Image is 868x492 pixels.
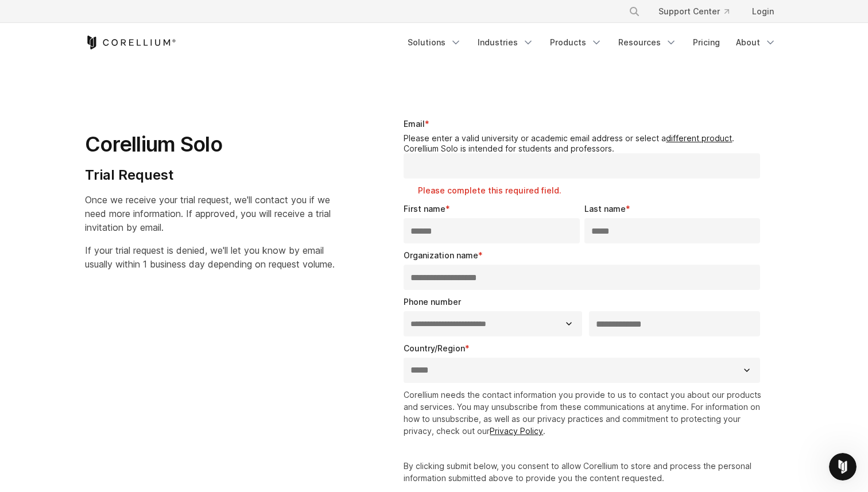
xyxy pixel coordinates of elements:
a: Solutions [401,32,468,53]
label: Please complete this required field. [418,185,765,196]
a: Corellium Home [85,36,176,49]
span: Last name [584,204,626,214]
span: First name [404,204,445,214]
button: Search [624,1,645,22]
a: Support Center [649,1,738,22]
a: Privacy Policy [490,426,543,436]
iframe: Intercom live chat [829,453,857,481]
a: Login [743,1,783,22]
span: Phone number [404,297,461,307]
a: Industries [471,32,541,53]
a: About [729,32,783,53]
span: Country/Region [404,343,465,353]
p: Corellium needs the contact information you provide to us to contact you about our products and s... [404,389,765,437]
div: Navigation Menu [401,32,783,53]
span: Once we receive your trial request, we'll contact you if we need more information. If approved, y... [85,194,331,233]
div: Navigation Menu [615,1,783,22]
span: If your trial request is denied, we'll let you know by email usually within 1 business day depend... [85,245,335,270]
a: Pricing [686,32,727,53]
h4: Trial Request [85,166,335,184]
legend: Please enter a valid university or academic email address or select a . Corellium Solo is intende... [404,133,765,153]
h1: Corellium Solo [85,131,335,157]
a: Products [543,32,609,53]
a: Resources [611,32,684,53]
span: Email [404,119,425,129]
a: different product [666,133,732,143]
p: By clicking submit below, you consent to allow Corellium to store and process the personal inform... [404,460,765,484]
span: Organization name [404,250,478,260]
